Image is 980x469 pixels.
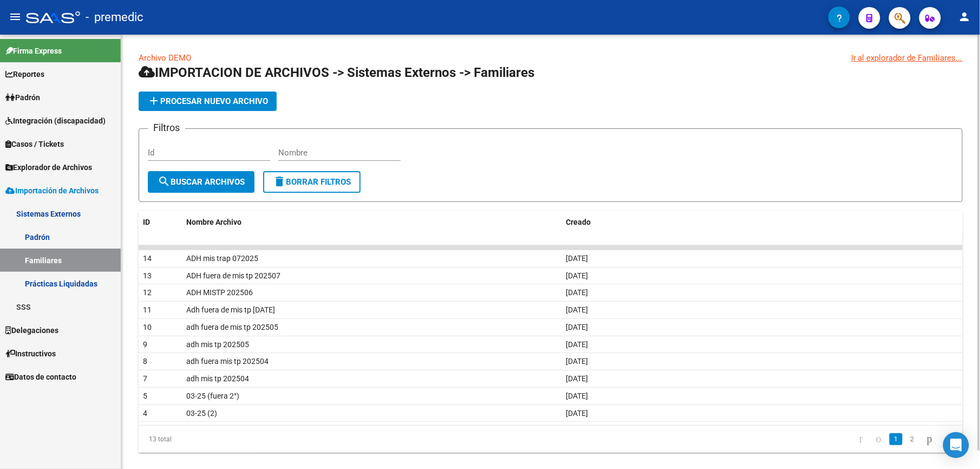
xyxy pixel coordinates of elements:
span: 03-25 (fuera 2°) [186,392,239,400]
span: 12 [143,288,152,297]
mat-icon: delete [273,175,286,188]
span: Firma Express [5,45,62,57]
span: [DATE] [566,357,588,366]
span: ADH MISTP 202506 [186,288,253,297]
span: adh mis tp 202504 [186,374,249,383]
span: - premedic [86,5,143,29]
a: 2 [906,433,919,445]
datatable-header-cell: Creado [561,211,963,234]
span: Padrón [5,92,40,103]
mat-icon: add [147,94,160,107]
span: 10 [143,323,152,331]
a: go to first page [854,433,868,445]
a: go to last page [940,433,956,445]
span: adh mis tp 202505 [186,340,249,349]
span: [DATE] [566,254,588,263]
span: IMPORTACION DE ARCHIVOS -> Sistemas Externos -> Familiares [139,65,534,80]
span: 13 [143,271,152,280]
a: 1 [890,433,903,445]
span: adh fuera mis tp 202504 [186,357,269,366]
span: 9 [143,340,147,349]
span: [DATE] [566,323,588,331]
span: Casos / Tickets [5,138,64,150]
span: Instructivos [5,348,56,360]
span: Adh fuera de mis tp junio 25 [186,305,275,314]
span: [DATE] [566,305,588,314]
span: Creado [566,218,591,226]
li: page 2 [904,430,920,448]
span: 5 [143,392,147,400]
span: 4 [143,409,147,418]
span: 14 [143,254,152,263]
button: Buscar Archivos [148,171,254,193]
span: Borrar Filtros [273,177,351,187]
span: [DATE] [566,288,588,297]
div: Open Intercom Messenger [943,432,969,458]
datatable-header-cell: Nombre Archivo [182,211,561,234]
span: [DATE] [566,409,588,418]
button: Procesar nuevo archivo [139,92,277,111]
span: Procesar nuevo archivo [147,96,268,106]
span: Reportes [5,68,44,80]
span: 7 [143,374,147,383]
span: ADH fuera de mis tp 202507 [186,271,280,280]
span: 03-25 (2) [186,409,217,418]
span: Delegaciones [5,324,58,336]
div: Ir al explorador de Familiares... [851,52,963,64]
datatable-header-cell: ID [139,211,182,234]
mat-icon: search [158,175,171,188]
span: [DATE] [566,340,588,349]
a: Archivo DEMO [139,53,191,63]
span: Importación de Archivos [5,185,99,197]
span: adh fuera de mis tp 202505 [186,323,278,331]
span: Datos de contacto [5,371,76,383]
li: page 1 [888,430,904,448]
span: 11 [143,305,152,314]
a: go to previous page [871,433,886,445]
span: Buscar Archivos [158,177,245,187]
span: ADH mis trap 072025 [186,254,258,263]
h3: Filtros [148,120,185,135]
span: 8 [143,357,147,366]
span: [DATE] [566,392,588,400]
span: [DATE] [566,374,588,383]
span: Explorador de Archivos [5,161,92,173]
span: Nombre Archivo [186,218,241,226]
button: Borrar Filtros [263,171,361,193]
div: 13 total [139,426,302,453]
mat-icon: person [958,10,971,23]
a: go to next page [922,433,937,445]
span: ID [143,218,150,226]
mat-icon: menu [9,10,22,23]
span: Integración (discapacidad) [5,115,106,127]
span: [DATE] [566,271,588,280]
